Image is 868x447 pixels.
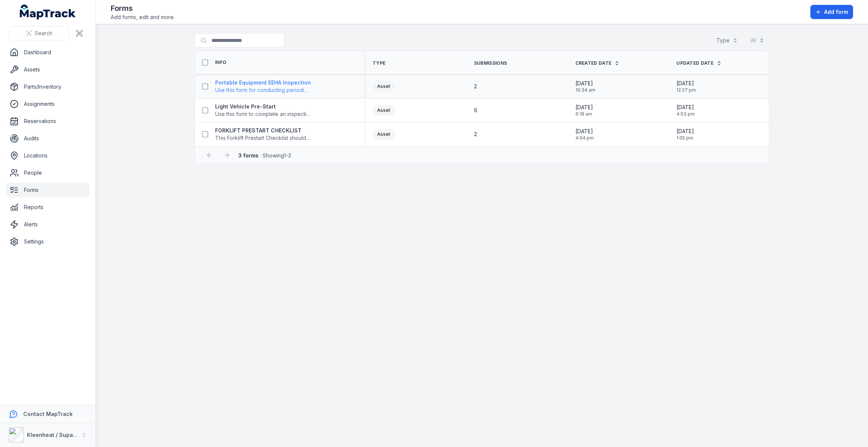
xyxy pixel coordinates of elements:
[215,79,311,94] a: Portable Equipment EEHA InspectionUse this form for conducting periodic inspections of portable e...
[27,432,83,438] strong: Kleenheat / Supagas
[474,107,477,114] span: 6
[215,86,311,94] span: Use this form for conducting periodic inspections of portable electrical equipment used in hazard...
[6,45,89,60] a: Dashboard
[712,33,743,48] button: Type
[575,80,595,93] time: 31/03/2025, 10:34:18 am
[6,200,89,215] a: Reports
[215,110,311,118] span: Use this form to complete an inspection of light vehicles before use
[746,33,769,48] button: All
[6,234,89,249] a: Settings
[474,131,477,138] span: 2
[676,87,696,93] span: 12:27 pm
[575,60,620,66] a: Created Date
[6,217,89,232] a: Alerts
[20,4,76,19] a: MapTrack
[824,8,848,16] span: Add form
[676,104,695,117] time: 22/09/2025, 4:03:22 pm
[6,183,89,198] a: Forms
[575,80,595,87] span: [DATE]
[215,103,311,110] strong: Light Vehicle Pre-Start
[215,134,311,142] span: This Forklift Prestart Checklist should be completed every day before starting forklift operations.
[6,148,89,163] a: Locations
[676,135,694,141] span: 1:05 pm
[35,30,52,37] span: Search
[575,128,594,135] span: [DATE]
[373,129,395,140] div: Asset
[215,127,311,134] strong: FORKLIFT PRESTART CHECKLIST
[215,59,226,65] span: Info
[373,105,395,116] div: Asset
[238,152,259,159] strong: 3 forms
[575,135,594,141] span: 4:04 pm
[810,5,853,19] button: Add form
[111,3,175,13] h2: Forms
[6,79,89,94] a: Parts/Inventory
[575,111,593,117] span: 6:18 am
[373,60,385,66] span: Type
[6,114,89,129] a: Reservations
[676,128,694,141] time: 04/04/2025, 1:05:06 pm
[6,97,89,111] a: Assignments
[215,127,311,142] a: FORKLIFT PRESTART CHECKLISTThis Forklift Prestart Checklist should be completed every day before ...
[474,83,477,90] span: 2
[6,62,89,77] a: Assets
[676,80,696,93] time: 31/03/2025, 12:27:18 pm
[575,104,593,111] span: [DATE]
[215,79,311,86] strong: Portable Equipment EEHA Inspection
[215,103,311,118] a: Light Vehicle Pre-StartUse this form to complete an inspection of light vehicles before use
[6,131,89,146] a: Audits
[676,104,695,111] span: [DATE]
[676,60,713,66] span: Updated Date
[23,411,73,417] strong: Contact MapTrack
[6,165,89,180] a: People
[575,87,595,93] span: 10:34 am
[111,13,175,21] span: Add forms, edit and more.
[575,128,594,141] time: 29/10/2024, 4:04:13 pm
[676,111,695,117] span: 4:03 pm
[676,60,722,66] a: Updated Date
[676,80,696,87] span: [DATE]
[575,60,612,66] span: Created Date
[9,26,69,40] button: Search
[238,152,291,159] span: · Showing 1 - 3
[474,60,507,66] span: Submissions
[373,81,395,92] div: Asset
[676,128,694,135] span: [DATE]
[575,104,593,117] time: 30/10/2024, 6:18:25 am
